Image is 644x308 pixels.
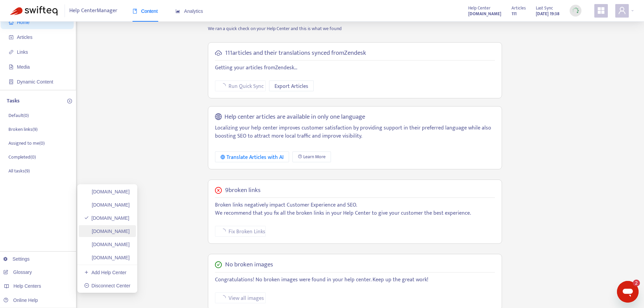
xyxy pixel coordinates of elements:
span: account-book [9,35,14,40]
span: book [133,9,137,14]
span: Export Articles [275,82,308,91]
strong: 111 [511,10,517,18]
h5: No broken images [225,261,273,269]
span: close-circle [215,187,222,194]
h5: Help center articles are available in only one language [224,113,365,121]
span: Fix Broken Links [229,228,265,236]
button: Translate Articles with AI [215,151,289,162]
span: Content [133,8,158,14]
span: appstore [597,6,605,15]
strong: [DATE] 19:38 [536,10,559,18]
p: Completed ( 0 ) [8,153,36,161]
span: View all images [229,294,264,303]
a: Glossary [3,269,32,275]
span: user [618,6,626,15]
span: Last Sync [536,4,553,12]
a: [DOMAIN_NAME] [84,215,129,221]
a: Settings [3,256,30,262]
span: Help Center Manager [69,4,117,17]
div: Translate Articles with AI [220,153,284,162]
span: Learn More [303,153,326,161]
span: Media [17,64,30,70]
a: [DOMAIN_NAME] [84,229,130,234]
img: Swifteq [10,6,57,16]
p: Tasks [7,97,20,105]
span: Articles [17,34,32,40]
span: container [9,79,14,84]
p: Broken links ( 9 ) [8,126,38,133]
button: Run Quick Sync [215,80,266,91]
span: Links [17,49,28,55]
span: loading [220,228,226,235]
span: Run Quick Sync [229,82,264,91]
iframe: Button to launch messaging window, 2 unread messages [617,281,639,303]
span: link [9,50,14,54]
span: Help Centers [14,283,41,289]
span: area-chart [175,9,180,14]
p: All tasks ( 9 ) [8,167,30,174]
span: Articles [511,4,526,12]
p: We ran a quick check on your Help Center and this is what we found [203,25,507,32]
a: Disconnect Center [84,283,130,288]
a: [DOMAIN_NAME] [84,202,130,208]
button: Fix Broken Links [215,226,266,237]
span: global [215,113,222,121]
span: Help Center [468,4,491,12]
p: Congratulations! No broken images were found in your help center. Keep up the great work! [215,276,495,284]
p: Default ( 0 ) [8,112,29,119]
p: Getting your articles from Zendesk ... [215,64,495,72]
span: check-circle [215,261,222,268]
strong: [DOMAIN_NAME] [468,10,501,18]
p: Assigned to me ( 0 ) [8,140,45,147]
p: Localizing your help center improves customer satisfaction by providing support in their preferre... [215,124,495,140]
span: Home [17,20,29,25]
img: sync_loading.0b5143dde30e3a21642e.gif [571,6,580,15]
h5: 111 articles and their translations synced from Zendesk [225,49,366,57]
span: file-image [9,65,14,69]
a: Add Help Center [84,270,126,275]
a: [DOMAIN_NAME] [84,242,130,247]
span: loading [220,294,226,301]
span: cloud-sync [215,50,222,56]
button: Export Articles [269,80,314,91]
span: Analytics [175,8,203,14]
p: Broken links negatively impact Customer Experience and SEO. We recommend that you fix all the bro... [215,201,495,217]
a: [DOMAIN_NAME] [84,189,130,194]
h5: 9 broken links [225,187,261,194]
iframe: Number of unread messages [626,280,640,286]
span: Dynamic Content [17,79,53,85]
button: View all images [215,292,266,303]
span: loading [220,82,226,89]
a: Learn More [292,151,331,162]
a: [DOMAIN_NAME] [84,255,130,260]
span: home [9,20,14,25]
a: Online Help [3,298,38,303]
a: [DOMAIN_NAME] [468,10,501,18]
span: plus-circle [67,99,72,103]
